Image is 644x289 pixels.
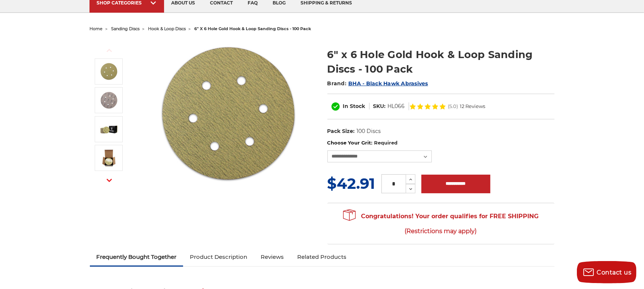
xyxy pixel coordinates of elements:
span: 12 Reviews [460,104,486,109]
dt: Pack Size: [327,127,355,135]
span: Brand: [327,80,347,87]
a: Product Description [183,249,254,265]
dd: 100 Discs [356,127,381,135]
h1: 6" x 6 Hole Gold Hook & Loop Sanding Discs - 100 Pack [327,47,555,76]
img: 6 in x 6 hole sanding disc pack [100,120,118,139]
a: home [90,26,103,31]
button: Previous [100,42,118,58]
img: velcro backed 6 hole sanding disc [100,91,118,109]
span: Congratulations! Your order qualifies for FREE SHIPPING [343,209,538,239]
dt: SKU: [373,102,386,110]
img: 6 inch hook & loop disc 6 VAC Hole [100,62,118,81]
span: In Stock [343,103,365,109]
a: sanding discs [111,26,140,31]
dd: HL066 [388,102,405,110]
button: Contact us [577,261,637,283]
label: Choose Your Grit: [327,139,555,147]
small: Required [374,140,398,146]
a: hook & loop discs [148,26,186,31]
a: BHA - Black Hawk Abrasives [348,80,428,87]
img: 6 inch hook & loop disc 6 VAC Hole [154,39,303,188]
span: (Restrictions may apply) [343,224,538,238]
button: Next [100,172,118,188]
span: 6" x 6 hole gold hook & loop sanding discs - 100 pack [195,26,311,31]
a: Reviews [254,249,290,265]
span: Contact us [597,269,632,276]
a: Frequently Bought Together [90,249,183,265]
span: $42.91 [327,174,376,193]
a: Related Products [290,249,353,265]
img: 6 inch 6 hole hook and loop sanding disc [100,149,118,167]
span: (5.0) [448,104,458,109]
